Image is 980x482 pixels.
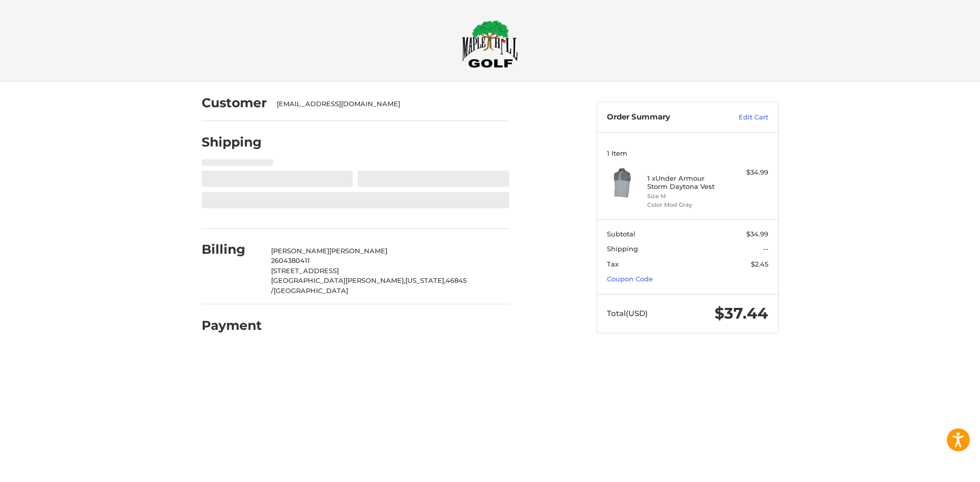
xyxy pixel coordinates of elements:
div: $34.99 [728,167,768,178]
a: Edit Cart [717,112,768,123]
a: Coupon Code [607,275,653,283]
h3: Order Summary [607,112,717,123]
img: Maple Hill Golf [462,20,518,68]
li: Size M [647,192,725,201]
span: -- [763,245,768,253]
span: [US_STATE], [405,276,446,284]
span: $37.44 [715,304,768,323]
h3: 1 Item [607,149,768,157]
span: $34.99 [746,230,768,238]
span: $2.45 [751,260,768,268]
span: Subtotal [607,230,635,238]
h2: Customer [202,95,267,111]
span: [PERSON_NAME] [329,247,387,255]
span: 2604380411 [271,256,310,264]
span: Tax [607,260,619,268]
span: [GEOGRAPHIC_DATA][PERSON_NAME], [271,276,405,284]
h2: Payment [202,318,262,333]
span: 46845 / [271,276,467,295]
span: [STREET_ADDRESS] [271,267,339,275]
div: [EMAIL_ADDRESS][DOMAIN_NAME] [277,99,499,109]
span: Shipping [607,245,638,253]
span: [PERSON_NAME] [271,247,329,255]
span: Total (USD) [607,308,648,318]
li: Color Mod Gray [647,201,725,209]
h2: Billing [202,242,261,257]
span: [GEOGRAPHIC_DATA] [274,286,348,295]
h4: 1 x Under Armour Storm Daytona Vest [647,174,725,191]
h2: Shipping [202,134,262,150]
